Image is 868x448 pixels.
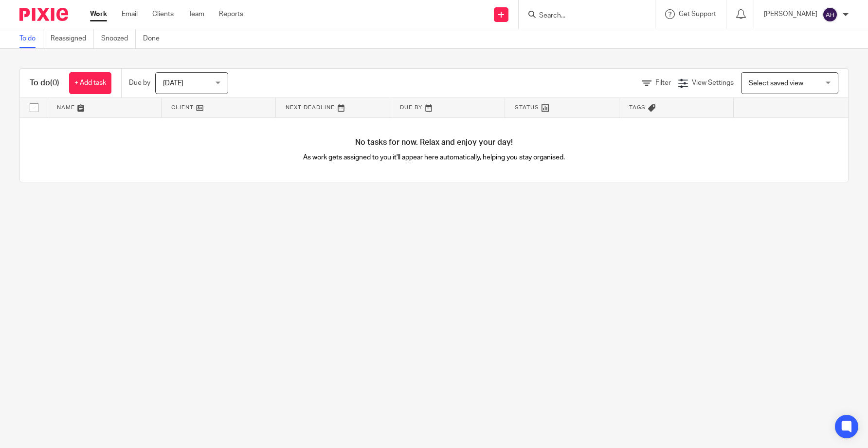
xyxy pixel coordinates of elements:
[152,9,174,19] a: Clients
[679,11,716,18] span: Get Support
[749,80,803,87] span: Select saved view
[50,79,59,87] span: (0)
[101,29,136,48] a: Snoozed
[629,105,646,110] span: Tags
[69,72,111,94] a: + Add task
[764,9,817,19] p: [PERSON_NAME]
[19,8,68,21] img: Pixie
[51,29,94,48] a: Reassigned
[90,9,107,19] a: Work
[30,78,59,88] h1: To do
[20,137,848,148] h4: No tasks for now. Relax and enjoy your day!
[163,80,183,87] span: [DATE]
[129,78,150,88] p: Due by
[227,153,641,162] p: As work gets assigned to you it'll appear here automatically, helping you stay organised.
[122,9,138,19] a: Email
[538,12,626,20] input: Search
[188,9,204,19] a: Team
[655,79,671,86] span: Filter
[19,29,43,48] a: To do
[822,7,838,22] img: svg%3E
[219,9,243,19] a: Reports
[143,29,167,48] a: Done
[692,79,734,86] span: View Settings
